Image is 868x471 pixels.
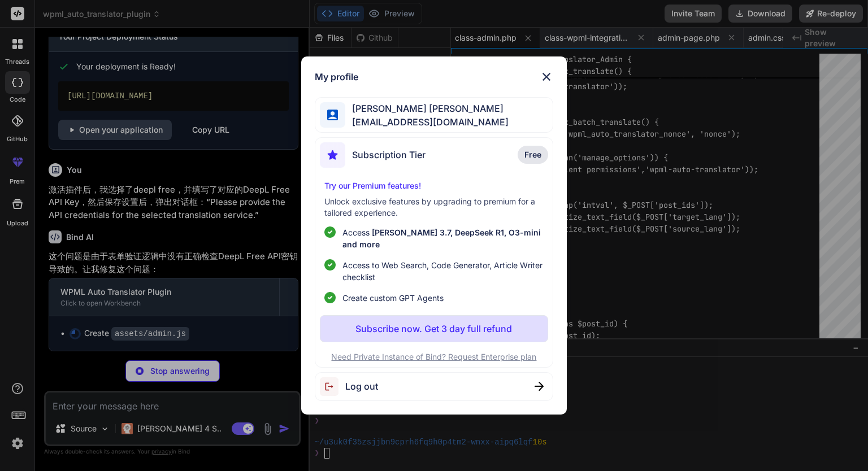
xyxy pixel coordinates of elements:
p: Need Private Instance of Bind? Request Enterprise plan [320,351,548,363]
img: checklist [324,259,336,271]
span: Subscription Tier [352,148,426,162]
span: [PERSON_NAME] 3.7, DeepSeek R1, O3-mini and more [342,228,541,249]
p: Unlock exclusive features by upgrading to premium for a tailored experience. [324,196,543,219]
img: checklist [324,226,336,238]
span: [PERSON_NAME] [PERSON_NAME] [345,102,509,115]
span: [EMAIL_ADDRESS][DOMAIN_NAME] [345,115,509,129]
img: subscription [320,142,345,168]
span: Log out [345,380,378,393]
button: Subscribe now. Get 3 day full refund [320,315,548,342]
img: profile [327,110,338,120]
p: Access [342,226,543,250]
span: Create custom GPT Agents [342,292,444,304]
img: close [535,382,544,391]
img: close [540,70,553,84]
img: logout [320,377,345,396]
p: Try our Premium features! [324,180,543,191]
span: Access to Web Search, Code Generator, Article Writer checklist [342,259,543,283]
span: Free [524,149,541,160]
h1: My profile [315,70,358,84]
img: checklist [324,292,336,303]
p: Subscribe now. Get 3 day full refund [355,322,512,335]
